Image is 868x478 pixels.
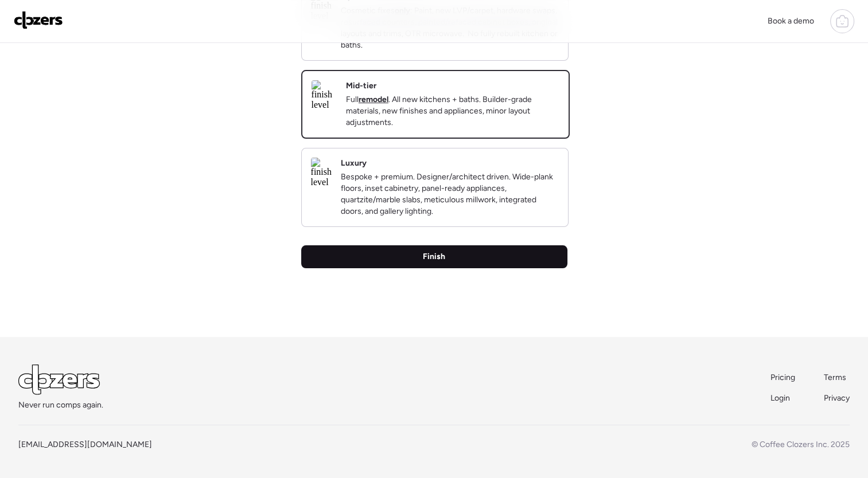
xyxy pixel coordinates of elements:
[312,80,337,110] img: finish level
[341,158,367,169] h2: Luxury
[346,80,376,92] h2: Mid-tier
[14,11,63,29] img: Logo
[18,399,103,411] span: Never run comps again.
[824,393,850,403] span: Privacy
[359,95,388,104] strong: remodel
[824,372,850,383] a: Terms
[18,440,152,449] a: [EMAIL_ADDRESS][DOMAIN_NAME]
[423,251,445,262] span: Finish
[752,440,850,449] span: © Coffee Clozers Inc. 2025
[768,16,814,26] span: Book a demo
[770,373,795,382] span: Pricing
[346,94,559,128] p: Full . All new kitchens + baths. Builder-grade materials, new finishes and appliances, minor layo...
[824,373,846,382] span: Terms
[770,393,796,404] a: Login
[770,393,790,403] span: Login
[770,372,796,383] a: Pricing
[824,393,850,404] a: Privacy
[311,158,332,187] img: finish level
[18,365,100,395] img: Logo Light
[341,171,559,217] p: Bespoke + premium. Designer/architect driven. Wide-plank floors, inset cabinetry, panel-ready app...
